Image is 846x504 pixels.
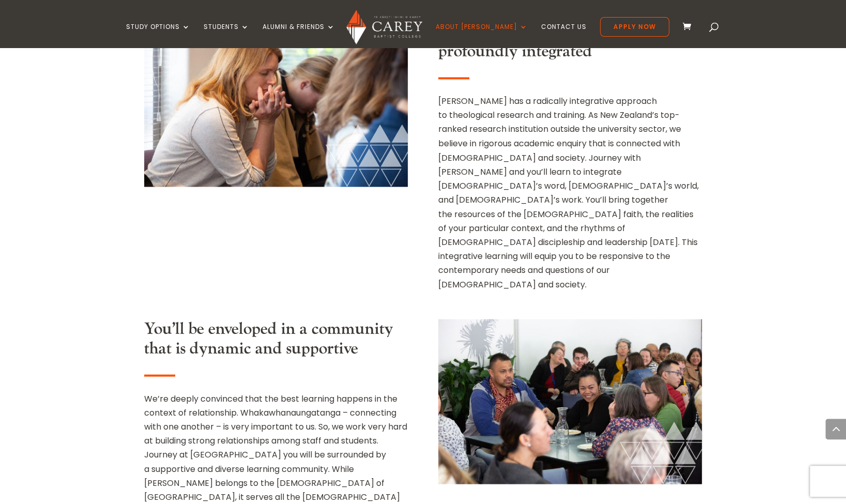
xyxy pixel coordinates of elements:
a: About [PERSON_NAME] [436,23,528,48]
a: Study Options [126,23,190,48]
a: Apply Now [600,17,669,37]
a: Contact Us [541,23,587,48]
h3: You’ll be enveloped in a community that is dynamic and supportive [144,319,408,364]
img: Carey Baptist College [346,10,422,44]
img: Profoundly Integrated [144,22,408,187]
div: [PERSON_NAME] has a radically integrative approach to theological research and training. As New Z... [438,94,702,291]
img: Community Life at Carey [438,319,702,484]
a: Alumni & Friends [263,23,335,48]
a: Students [204,23,249,48]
